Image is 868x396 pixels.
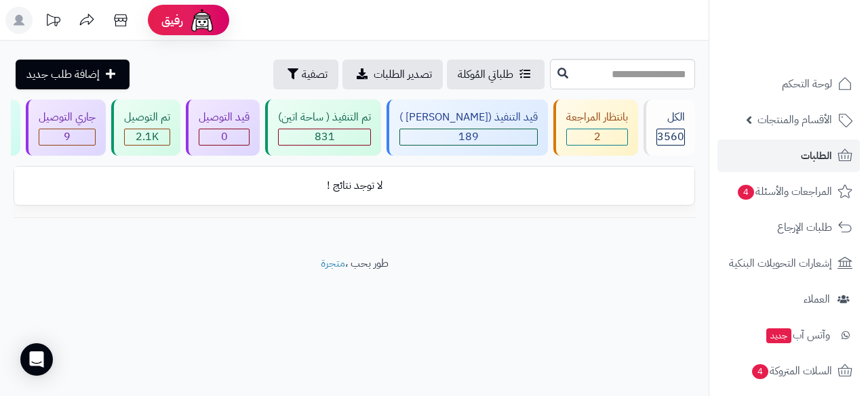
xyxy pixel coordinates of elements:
[400,129,537,145] div: 189
[342,60,443,89] a: تصدير الطلبات
[458,66,513,83] span: طلباتي المُوكلة
[14,167,694,204] td: لا توجد نتائج !
[321,255,345,271] a: متجرة
[717,355,860,387] a: السلات المتروكة4
[39,129,95,145] div: 9
[782,74,832,93] span: لوحة التحكم
[566,110,628,125] div: بانتظار المراجعة
[751,364,769,380] span: 4
[657,129,684,145] span: 3560
[458,129,479,145] span: 189
[757,110,832,129] span: الأقسام والمنتجات
[641,100,698,156] a: الكل3560
[765,326,830,345] span: وآتس آب
[23,100,108,156] a: جاري التوصيل 9
[125,129,170,145] div: 2080
[717,211,860,244] a: طلبات الإرجاع
[273,60,338,89] button: تصفية
[189,7,216,34] img: ai-face.png
[717,247,860,280] a: إشعارات التحويلات البنكية
[751,361,832,380] span: السلات المتروكة
[108,100,183,156] a: تم التوصيل 2.1K
[656,110,685,125] div: الكل
[302,66,328,83] span: تصفية
[64,129,71,145] span: 9
[717,68,860,100] a: لوحة التحكم
[384,100,551,156] a: قيد التنفيذ ([PERSON_NAME] ) 189
[279,129,370,145] div: 831
[36,7,70,37] a: تحديثات المنصة
[717,319,860,351] a: وآتس آبجديد
[136,129,159,145] span: 2.1K
[315,129,335,145] span: 831
[766,328,791,343] span: جديد
[717,175,860,208] a: المراجعات والأسئلة4
[221,129,228,145] span: 0
[199,110,250,125] div: قيد التوصيل
[20,343,53,376] div: Open Intercom Messenger
[567,129,627,145] div: 2
[804,290,830,309] span: العملاء
[374,66,432,83] span: تصدير الطلبات
[801,146,832,165] span: الطلبات
[551,100,641,156] a: بانتظار المراجعة 2
[124,110,170,125] div: تم التوصيل
[729,254,832,273] span: إشعارات التحويلات البنكية
[737,184,755,200] span: 4
[717,139,860,172] a: الطلبات
[26,66,100,83] span: إضافة طلب جديد
[262,100,384,156] a: تم التنفيذ ( ساحة اتين) 831
[183,100,262,156] a: قيد التوصيل 0
[278,110,371,125] div: تم التنفيذ ( ساحة اتين)
[594,129,601,145] span: 2
[399,110,538,125] div: قيد التنفيذ ([PERSON_NAME] )
[736,182,832,201] span: المراجعات والأسئلة
[447,60,545,89] a: طلباتي المُوكلة
[161,12,183,28] span: رفيق
[199,129,249,145] div: 0
[776,22,855,50] img: logo-2.png
[16,60,130,89] a: إضافة طلب جديد
[39,110,96,125] div: جاري التوصيل
[777,218,832,237] span: طلبات الإرجاع
[717,283,860,315] a: العملاء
